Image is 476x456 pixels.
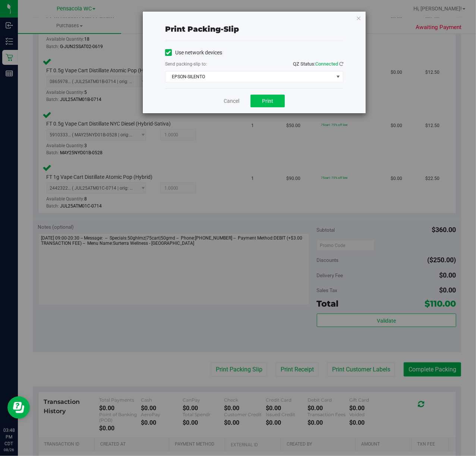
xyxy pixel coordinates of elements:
[334,72,343,82] span: select
[250,95,285,107] button: Print
[165,61,207,67] label: Send packing-slip to:
[166,72,334,82] span: EPSON-SILENTO
[7,396,30,419] iframe: Resource center
[165,25,239,34] span: Print packing-slip
[165,49,222,57] label: Use network devices
[262,98,273,104] span: Print
[224,97,239,105] a: Cancel
[315,61,338,67] span: Connected
[293,61,343,67] span: QZ Status:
